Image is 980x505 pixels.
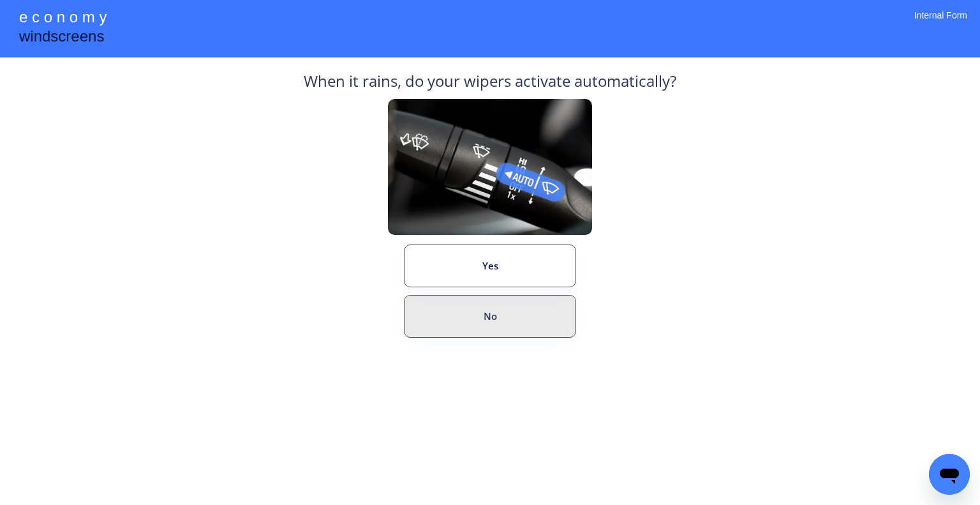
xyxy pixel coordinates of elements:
div: When it rains, do your wipers activate automatically? [304,70,676,99]
button: No [404,295,576,338]
iframe: Button to launch messaging window [929,454,970,495]
button: Yes [404,245,576,287]
img: Rain%20Sensor%20Example.png [388,99,592,235]
div: Internal Form [914,10,967,38]
div: e c o n o m y [19,6,107,31]
div: windscreens [19,26,104,50]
